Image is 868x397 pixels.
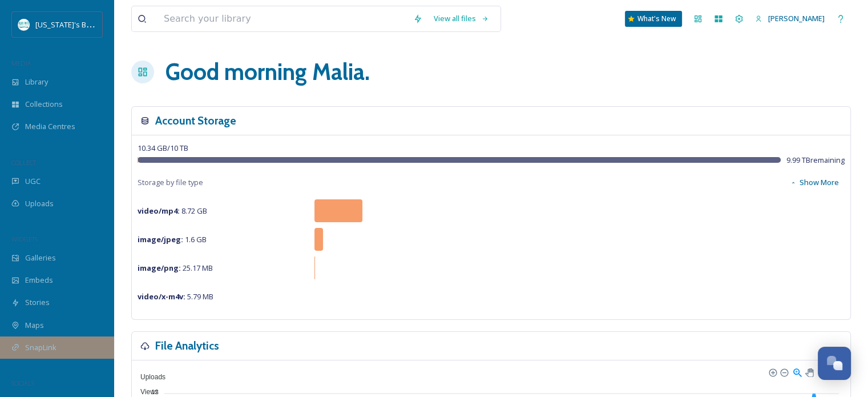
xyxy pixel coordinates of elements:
div: Zoom In [768,368,776,376]
div: Reset Zoom [818,367,827,376]
span: [US_STATE]'s Beaches [35,19,111,30]
span: 1.6 GB [138,234,207,244]
span: Library [25,77,48,87]
span: Embeds [25,275,53,286]
strong: video/x-m4v : [138,291,185,302]
span: SnapLink [25,342,56,353]
strong: image/png : [138,263,181,273]
button: Show More [784,171,845,194]
span: 25.17 MB [138,263,213,273]
span: Collections [25,99,63,110]
h1: Good morning Malia . [165,55,370,89]
a: What's New [625,11,682,27]
span: WIDGETS [11,235,38,243]
span: Maps [25,320,44,331]
h3: Account Storage [155,113,236,129]
input: Search your library [158,6,407,31]
div: Panning [805,368,812,375]
span: COLLECT [11,158,36,167]
span: 10.34 GB / 10 TB [138,143,188,153]
div: Zoom Out [780,368,788,376]
span: Galleries [25,252,56,263]
span: MEDIA [11,59,31,67]
tspan: 12 [151,388,158,395]
a: View all files [428,7,495,30]
span: 5.79 MB [138,291,213,302]
span: Storage by file type [138,177,203,188]
a: [PERSON_NAME] [749,7,830,30]
span: 9.99 TB remaining [786,155,845,166]
span: Views [132,388,159,396]
img: download.png [18,19,30,30]
strong: video/mp4 : [138,206,180,216]
span: SOCIALS [11,379,34,387]
span: UGC [25,176,41,187]
span: 8.72 GB [138,206,207,216]
span: Media Centres [25,121,75,132]
span: Uploads [25,198,54,209]
span: [PERSON_NAME] [768,13,825,23]
div: Selection Zoom [792,367,802,376]
h3: File Analytics [155,338,219,354]
button: Open Chat [818,347,851,380]
span: Uploads [132,373,165,381]
span: Stories [25,297,50,308]
strong: image/jpeg : [138,234,183,244]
